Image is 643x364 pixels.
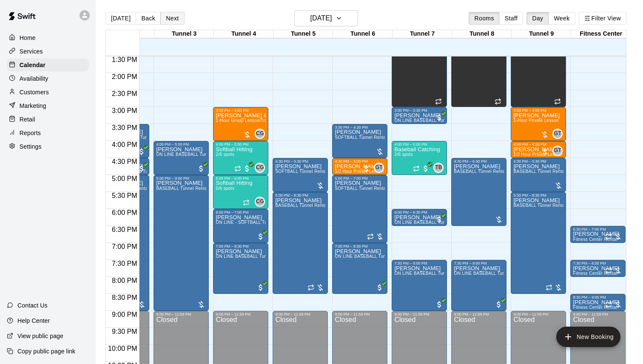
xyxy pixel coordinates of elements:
div: 8:30 PM – 9:00 PM: Fitness Center Rental [570,294,626,311]
div: 7:30 PM – 8:00 PM [573,261,623,265]
div: Gilbert Tussey [374,163,384,173]
span: 3:00 PM [110,107,139,114]
span: GT [554,147,561,155]
div: 7:30 PM – 9:00 PM: Elyse Lane [392,260,447,311]
span: Recurring event [554,98,561,105]
div: 3:00 PM – 3:30 PM [394,108,444,113]
div: Retail [7,113,89,126]
a: Marketing [7,99,89,112]
span: BASEBALL Tunnel Rental [513,203,566,208]
div: 5:30 PM – 8:30 PM: BASEBALL Tunnel Rental [273,192,328,294]
div: 3:30 PM – 4:30 PM: SOFTBALL Tunnel Rental [332,124,387,158]
div: 5:30 PM – 8:30 PM [275,193,325,198]
span: TB [435,164,442,172]
span: BASEBALL Tunnel Rental [275,203,327,208]
div: 5:30 PM – 8:30 PM [513,193,563,198]
span: BASEBALL Tunnel Rental [454,169,506,174]
div: 4:00 PM – 5:00 PM: Baseball Catching [392,141,447,175]
span: All customers have paid [435,113,444,122]
span: ON LINE BASEBALL Tunnel 7-9 Rental [394,118,474,123]
span: 7:00 PM [110,243,139,250]
span: 8:30 PM [110,294,139,301]
span: Corrin Green [258,163,265,173]
span: Recurring event [367,233,374,240]
div: 4:00 PM – 5:00 PM: Softball Hitting [213,141,268,175]
div: Tunnel 3 [154,30,214,38]
div: 3:00 PM – 4:00 PM: 1-Hour Private Lesson [511,107,566,141]
span: Recurring event [495,98,501,105]
span: CG [256,164,264,172]
span: All customers have paid [256,232,265,241]
a: Calendar [7,59,89,71]
span: 2/6 spots filled [394,152,413,157]
span: Gilbert Tussey [556,129,563,139]
span: Fitness Center Rental [573,237,617,242]
span: BASEBALL Tunnel Rental [513,169,566,174]
div: 4:00 PM – 5:00 PM: Matt Shelor [154,141,209,175]
div: Tunnel 4 [214,30,273,38]
span: ON LINE BASEBALL Tunnel 7-9 Rental [394,271,474,276]
div: Tunnel 7 [393,30,452,38]
span: Recurring event [605,301,612,308]
span: ON LINE BASEBALL Tunnel 1-6 Rental [156,152,236,157]
div: Corrin Green [255,129,265,139]
p: Contact Us [17,301,48,310]
span: 5:30 PM [110,192,139,199]
button: Rooms [469,12,499,25]
span: 1:30 PM [110,56,139,63]
div: Corrin Green [255,163,265,173]
p: Services [20,47,43,56]
button: add [556,327,620,347]
p: Retail [20,115,35,124]
div: 9:00 PM – 11:59 PM [573,312,623,316]
div: 9:00 PM – 11:59 PM [216,312,266,316]
span: Recurring event [605,267,612,274]
button: [DATE] [294,10,358,26]
div: 5:30 PM – 8:30 PM: BASEBALL Tunnel Rental [511,192,566,294]
p: Marketing [20,102,46,110]
div: 4:30 PM – 5:30 PM [275,159,325,164]
div: 9:00 PM – 11:59 PM [275,312,325,316]
div: 4:30 PM – 5:30 PM [513,159,563,164]
div: Tunnel 5 [273,30,333,38]
div: 5:00 PM – 7:00 PM [335,176,385,181]
span: All customers have paid [435,215,444,224]
div: Corrin Green [255,197,265,207]
div: 7:30 PM – 9:00 PM [454,261,504,265]
span: CG [256,198,264,206]
span: ON LINE BASEBALL Tunnel 7-9 Rental [454,271,533,276]
a: Services [7,45,89,58]
a: Availability [7,72,89,85]
span: GT [554,130,561,138]
p: Settings [20,142,42,151]
button: Filter View [579,12,626,25]
span: All customers have paid [137,147,146,156]
div: 4:00 PM – 5:00 PM [156,142,206,147]
span: 6:00 PM [110,209,139,216]
div: 6:00 PM – 7:00 PM [216,210,266,214]
p: View public page [17,332,63,340]
span: 1/2 Hour Private Lesson [335,169,384,174]
a: Settings [7,140,89,153]
span: 9:00 PM [110,311,139,318]
div: Tunnel 8 [452,30,512,38]
span: 7:30 PM [110,260,139,267]
div: 6:30 PM – 7:00 PM: Fitness Center Rental [570,226,626,243]
span: All customers have paid [256,283,265,292]
div: 4:30 PM – 5:30 PM: SOFTBALL Tunnel Rental [273,158,328,192]
button: Next [160,12,184,25]
button: Day [526,12,549,25]
span: ON LINE BASEBALL Tunnel 1-6 Rental [335,254,414,259]
div: 1:00 PM – 3:00 PM: After School Program [451,39,506,107]
span: Recurring event [435,98,442,105]
span: 9:30 PM [110,328,139,335]
span: Fitness Center Rental [573,271,617,276]
div: 4:00 PM – 5:00 PM [216,142,266,147]
p: Customers [20,88,49,96]
span: 10:00 PM [106,345,139,352]
div: 6:00 PM – 6:30 PM: Wayne Baugher [392,209,447,226]
div: 5:00 PM – 9:00 PM: BASEBALL Tunnel Rental [154,175,209,311]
